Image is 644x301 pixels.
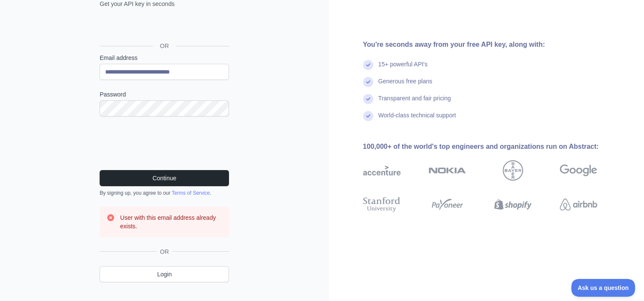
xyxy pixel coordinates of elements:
img: accenture [363,160,401,181]
img: payoneer [429,195,466,214]
img: check mark [363,94,373,104]
img: check mark [363,77,373,87]
div: 100,000+ of the world's top engineers and organizations run on Abstract: [363,142,624,152]
img: stanford university [363,195,401,214]
div: 15+ powerful API's [378,60,428,77]
h3: User with this email address already exists. [120,213,222,230]
iframe: reCAPTCHA [100,127,229,160]
label: Email address [100,54,229,62]
img: nokia [429,160,466,181]
div: Generous free plans [378,77,432,94]
div: World-class technical support [378,111,456,128]
img: airbnb [560,195,597,214]
img: check mark [363,111,373,121]
div: By signing up, you agree to our . [100,190,229,196]
div: You're seconds away from your free API key, along with: [363,40,624,50]
img: google [560,160,597,181]
a: Login [100,266,229,282]
button: Continue [100,170,229,186]
img: check mark [363,60,373,70]
iframe: Toggle Customer Support [571,279,635,297]
a: Terms of Service [172,190,209,196]
img: shopify [494,195,532,214]
div: Transparent and fair pricing [378,94,451,111]
iframe: زر تسجيل الدخول باستخدام حساب Google [95,17,232,36]
span: OR [157,247,172,256]
span: OR [153,42,176,50]
label: Password [100,90,229,99]
img: bayer [503,160,523,181]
